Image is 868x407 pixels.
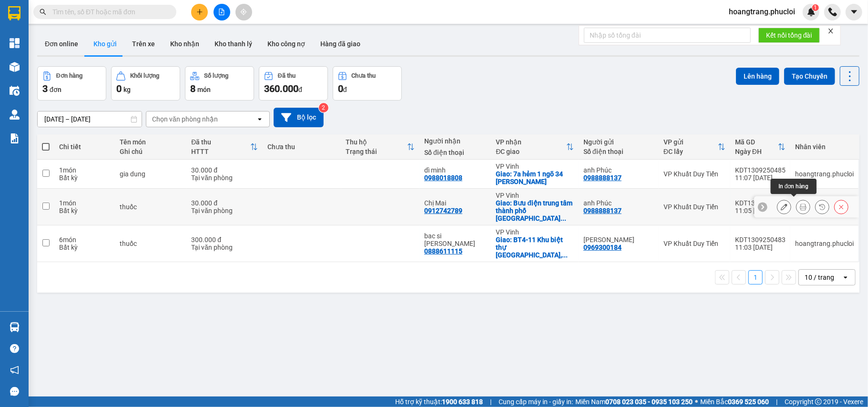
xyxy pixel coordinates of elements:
div: VP Khuất Duy Tiến [664,240,725,247]
strong: 0708 023 035 - 0935 103 250 [605,398,693,406]
div: Giao: Bưu điện trung tâm thành phố Vinh 144 đinh công trangs [496,199,574,222]
span: caret-down [850,8,858,16]
span: Miền Nam [575,397,693,407]
span: món [197,86,211,93]
div: Nhân viên [795,143,854,151]
div: Đã thu [191,138,250,146]
img: solution-icon [10,133,20,143]
div: hoangtrang.phucloi [795,240,854,247]
input: Tìm tên, số ĐT hoặc mã đơn [52,7,165,17]
div: ĐC giao [496,148,566,155]
button: Đã thu360.000đ [259,66,328,101]
button: Đơn hàng3đơn [37,66,106,101]
div: VP Khuất Duy Tiến [664,170,725,178]
th: Toggle SortBy [730,134,790,160]
div: Giao: 7a hẻm 1 ngõ 34 nguyễn tiềm [496,170,574,185]
span: hoangtrang.phucloi [721,6,803,18]
div: Đã thu [278,72,296,79]
th: Toggle SortBy [186,134,263,160]
button: Hàng đã giao [313,32,368,55]
div: Chọn văn phòng nhận [152,114,218,124]
img: logo-vxr [8,6,20,20]
button: Khối lượng0kg [111,66,180,101]
span: đ [343,86,347,93]
div: 0988888137 [583,174,622,182]
div: Ngày ĐH [735,148,778,155]
div: 0969300184 [583,244,622,251]
div: Tên món [120,138,182,146]
div: Trạng thái [346,148,408,155]
img: icon-new-feature [807,8,816,16]
div: Tại văn phòng [191,244,258,251]
button: Số lượng8món [185,66,254,101]
button: 1 [748,270,763,285]
span: search [40,9,46,15]
span: kg [123,86,131,93]
div: dì minh [424,166,486,174]
div: bac si hong [424,232,486,247]
span: question-circle [10,344,19,353]
div: Sửa đơn hàng [777,200,791,214]
div: 0988888137 [583,207,622,214]
div: 30.000 đ [191,166,258,174]
button: caret-down [846,4,862,20]
span: copyright [815,398,822,405]
input: Nhập số tổng đài [584,28,751,43]
div: Thu hộ [346,138,408,146]
div: Người gửi [583,138,654,146]
img: dashboard-icon [10,38,20,48]
div: 0888611115 [424,247,462,255]
div: 0988018808 [424,174,462,182]
li: Hotline: 02386655777, 02462925925, 0944789456 [89,35,398,47]
div: 30.000 đ [191,199,258,207]
div: 1 món [59,166,110,174]
button: Kết nối tổng đài [758,28,820,43]
img: warehouse-icon [10,110,20,120]
div: 6 món [59,236,110,244]
sup: 1 [812,4,819,11]
th: Toggle SortBy [341,134,420,160]
div: VP gửi [664,138,718,146]
span: 3 [42,83,48,94]
span: close [827,28,834,34]
span: ... [562,251,568,259]
span: 1 [814,4,817,11]
button: Trên xe [124,32,163,55]
div: Bất kỳ [59,244,110,251]
span: 8 [190,83,195,94]
span: 360.000 [264,83,298,94]
div: Số điện thoại [583,148,654,155]
img: logo.jpg [12,12,60,60]
div: gia dung [120,170,182,178]
div: Khối lượng [130,72,159,79]
span: file-add [218,9,225,15]
div: Số lượng [204,72,228,79]
span: 0 [116,83,122,94]
span: Kết nối tổng đài [766,30,812,41]
div: Chi tiết [59,143,110,151]
div: KDT1309250485 [735,166,786,174]
button: Đơn online [37,32,86,55]
span: đ [298,86,302,93]
div: 0912742789 [424,207,462,214]
button: Chưa thu0đ [333,66,402,101]
span: đơn [50,86,61,93]
b: GỬI : VP Khuất Duy Tiến [12,69,154,85]
img: warehouse-icon [10,322,20,332]
th: Toggle SortBy [659,134,730,160]
button: plus [191,4,208,20]
strong: 0369 525 060 [728,398,769,406]
div: thuốc [120,203,182,211]
span: ... [561,214,566,222]
div: Chị Mai [424,199,486,207]
div: 300.000 đ [191,236,258,244]
div: Tại văn phòng [191,207,258,214]
div: VP Vinh [496,163,574,170]
svg: open [842,274,849,281]
div: 11:03 [DATE] [735,244,786,251]
button: Kho nhận [163,32,207,55]
button: Kho thanh lý [207,32,260,55]
div: thuốc [120,240,182,247]
div: hoangtrang.phucloi [795,170,854,178]
div: Chưa thu [267,143,337,151]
